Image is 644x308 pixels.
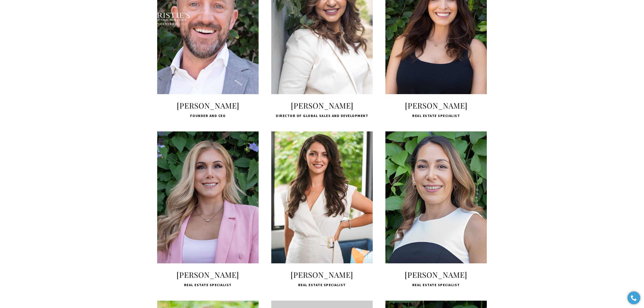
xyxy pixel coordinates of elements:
[385,282,487,288] span: Real Estate Specialist
[157,113,259,119] span: Founder and CEO
[157,100,259,111] span: [PERSON_NAME]
[143,12,190,26] img: Christie's International Real Estate black text logo
[385,100,487,111] span: [PERSON_NAME]
[271,270,373,280] span: [PERSON_NAME]
[385,270,487,280] span: [PERSON_NAME]
[385,113,487,119] span: Real Estate Specialist
[157,131,259,288] a: lady in pink [PERSON_NAME] Real Estate Specialist
[271,100,373,111] span: [PERSON_NAME]
[271,282,373,288] span: Real Estate Specialist
[385,131,487,288] a: marcela with a beautiful smile [PERSON_NAME] Real Estate Specialist
[271,131,373,288] a: Leilani Geller [PERSON_NAME] Real Estate Specialist
[157,270,259,280] span: [PERSON_NAME]
[157,282,259,288] span: Real Estate Specialist
[271,113,373,119] span: Director of Global Sales and Development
